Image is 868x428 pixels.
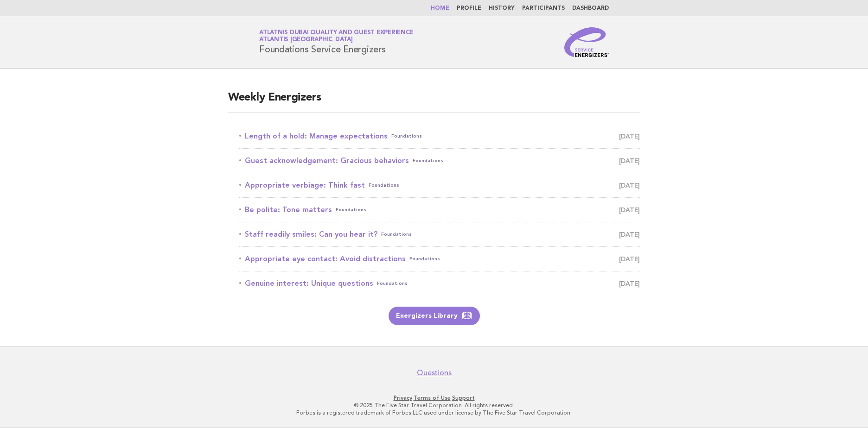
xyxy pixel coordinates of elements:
span: Foundations [413,154,443,167]
a: Terms of Use [414,395,451,401]
a: Appropriate eye contact: Avoid distractionsFoundations [DATE] [239,252,640,265]
a: Profile [457,6,481,11]
h2: Weekly Energizers [228,90,640,113]
a: Questions [417,368,452,378]
span: Atlantis [GEOGRAPHIC_DATA] [259,37,353,43]
span: [DATE] [619,203,640,216]
span: [DATE] [619,228,640,241]
a: Atlatnis Dubai Quality and Guest ExperienceAtlantis [GEOGRAPHIC_DATA] [259,30,413,43]
span: [DATE] [619,179,640,192]
span: [DATE] [619,277,640,290]
span: Foundations [336,203,366,216]
span: Foundations [391,130,422,143]
span: Foundations [381,228,412,241]
span: [DATE] [619,154,640,167]
a: Privacy [394,395,412,401]
img: Service Energizers [564,27,609,57]
a: Guest acknowledgement: Gracious behaviorsFoundations [DATE] [239,154,640,167]
h1: Foundations Service Energizers [259,30,413,54]
a: Length of a hold: Manage expectationsFoundations [DATE] [239,130,640,143]
a: Genuine interest: Unique questionsFoundations [DATE] [239,277,640,290]
a: Participants [522,6,565,11]
a: Energizers Library [389,307,480,325]
a: Staff readily smiles: Can you hear it?Foundations [DATE] [239,228,640,241]
span: [DATE] [619,252,640,265]
a: History [489,6,515,11]
a: Home [431,6,449,11]
a: Appropriate verbiage: Think fastFoundations [DATE] [239,179,640,192]
a: Dashboard [572,6,609,11]
a: Support [452,395,475,401]
p: · · [150,394,718,402]
span: Foundations [369,179,399,192]
span: Foundations [409,252,440,265]
span: [DATE] [619,130,640,143]
p: Forbes is a registered trademark of Forbes LLC used under license by The Five Star Travel Corpora... [150,409,718,416]
a: Be polite: Tone mattersFoundations [DATE] [239,203,640,216]
span: Foundations [377,277,408,290]
p: © 2025 The Five Star Travel Corporation. All rights reserved. [150,402,718,409]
